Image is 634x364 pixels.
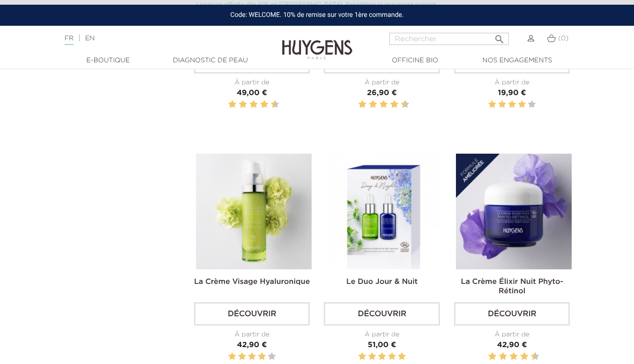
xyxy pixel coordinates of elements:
[226,99,228,111] label: 1
[501,351,506,363] label: 4
[508,99,516,111] label: 3
[358,351,366,363] label: 1
[324,78,440,88] div: À partir de
[398,351,405,363] label: 5
[269,99,270,111] label: 9
[65,35,74,45] a: FR
[268,351,276,363] label: 5
[497,351,499,363] label: 3
[164,56,257,66] a: Diagnostic de peau
[238,351,246,363] label: 2
[558,35,568,42] span: (0)
[378,99,379,111] label: 5
[399,99,401,111] label: 9
[262,99,267,111] label: 8
[237,342,267,349] span: 42,90 €
[194,302,310,326] a: Découvrir
[258,351,266,363] label: 4
[490,351,495,363] label: 2
[228,351,236,363] label: 1
[357,99,358,111] label: 1
[518,99,526,111] label: 4
[378,351,386,363] label: 3
[194,78,310,88] div: À partir de
[368,351,376,363] label: 2
[461,278,563,295] a: La Crème Élixir Nuit Phyto-Rétinol
[324,302,440,326] a: Découvrir
[508,351,509,363] label: 5
[371,99,375,111] label: 4
[511,351,516,363] label: 6
[273,99,277,111] label: 10
[529,351,530,363] label: 9
[494,31,505,42] i: 
[392,99,397,111] label: 8
[248,99,249,111] label: 5
[237,89,267,97] span: 49,00 €
[367,89,397,97] span: 26,90 €
[61,56,155,66] a: E-Boutique
[196,154,312,269] img: La Crème Visage Hyaluronique
[282,25,352,61] img: Huygens
[368,342,396,349] span: 51,00 €
[367,99,368,111] label: 3
[230,99,235,111] label: 2
[470,56,564,66] a: Nos engagements
[486,351,488,363] label: 1
[454,302,570,326] a: Découvrir
[194,330,310,340] div: À partir de
[454,330,570,340] div: À partir de
[324,330,440,340] div: À partir de
[326,154,441,269] img: Le Duo Jour & Nuit
[497,342,527,349] span: 42,90 €
[389,33,509,45] input: Rechercher
[528,99,536,111] label: 5
[237,99,239,111] label: 3
[403,99,407,111] label: 10
[259,99,260,111] label: 7
[241,99,246,111] label: 4
[388,99,390,111] label: 7
[498,89,526,97] span: 19,90 €
[251,99,256,111] label: 6
[456,154,572,269] img: La Crème Élixir Nuit Phyto-Rétinol
[60,33,257,44] div: |
[346,278,418,286] a: Le Duo Jour & Nuit
[360,99,365,111] label: 2
[488,99,496,111] label: 1
[85,35,95,42] a: EN
[491,30,508,43] button: 
[498,99,506,111] label: 2
[519,351,520,363] label: 7
[522,351,527,363] label: 8
[388,351,395,363] label: 4
[248,351,256,363] label: 3
[533,351,537,363] label: 10
[194,278,310,286] a: La Crème Visage Hyaluronique
[381,99,386,111] label: 6
[454,78,570,88] div: À partir de
[368,56,462,66] a: Officine Bio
